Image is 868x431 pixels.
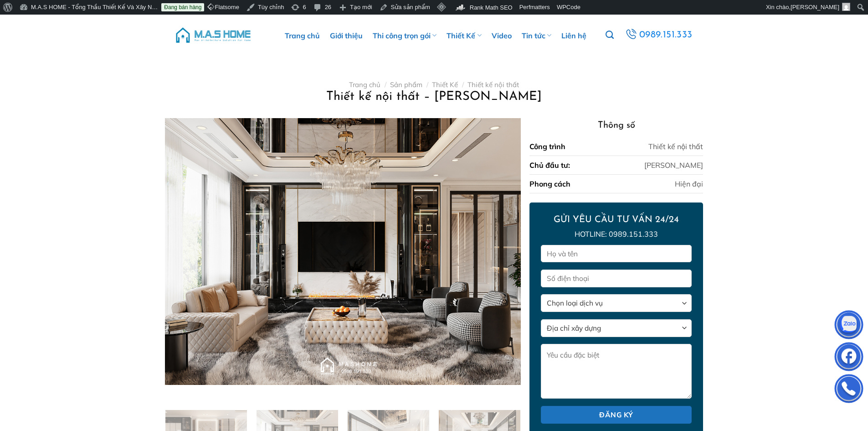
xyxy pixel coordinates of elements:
span: 0989.151.333 [639,27,693,43]
a: Thiết kế nội thất [467,80,519,89]
span: / [462,80,464,89]
a: Đang bán hàng [161,3,204,11]
img: Thiết kế nội thất - Anh Phong 1 [165,118,520,385]
a: Tìm kiếm [606,26,614,45]
span: [PERSON_NAME] [791,4,839,10]
p: Hotline: 0989.151.333 [541,228,691,240]
span: / [426,80,428,89]
a: Liên hệ [561,15,586,57]
a: Trang chủ [285,15,320,57]
input: Số điện thoại [541,270,691,287]
a: Thiết Kế [447,15,481,57]
a: Giới thiệu [330,15,363,57]
img: Zalo [835,312,863,340]
div: Chủ đầu tư: [529,160,570,171]
img: Phone [835,376,863,404]
h2: GỬI YÊU CẦU TƯ VẤN 24/24 [541,214,691,226]
a: Thi công trọn gói [373,15,437,57]
span: / [385,80,386,89]
input: Họ và tên [541,245,691,263]
a: Trang chủ [349,80,380,89]
span: Rank Math SEO [470,4,513,11]
a: Thiết Kế [432,80,458,89]
h3: Thông số [529,118,703,133]
input: Đăng ký [541,406,691,424]
div: Phong cách [529,178,570,189]
img: M.A.S HOME – Tổng Thầu Thiết Kế Và Xây Nhà Trọn Gói [175,21,252,49]
a: Sản phẩm [390,80,422,89]
a: Tin tức [522,15,551,57]
a: Video [492,15,512,57]
h1: Thiết kế nội thất – [PERSON_NAME] [176,89,692,105]
img: Facebook [835,344,863,372]
div: [PERSON_NAME] [644,160,703,171]
div: Hiện đại [675,178,703,189]
div: Thiết kế nội thất [648,141,703,152]
a: 0989.151.333 [624,27,693,43]
div: Công trình [529,141,565,152]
